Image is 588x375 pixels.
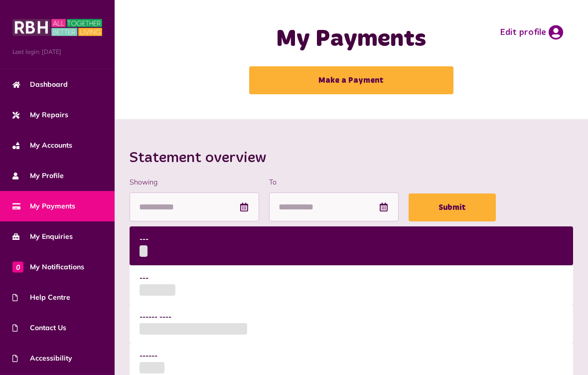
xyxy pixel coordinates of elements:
span: Contact Us [12,323,66,333]
span: My Payments [12,201,75,211]
span: My Accounts [12,140,72,151]
span: 0 [12,261,23,272]
a: Make a Payment [249,66,453,94]
span: My Enquiries [12,231,73,242]
span: My Repairs [12,110,68,120]
span: Accessibility [12,353,72,364]
span: Help Centre [12,292,70,303]
span: My Profile [12,171,64,181]
span: Last login: [DATE] [12,47,102,56]
a: Edit profile [500,25,563,40]
img: MyRBH [12,17,102,37]
span: My Notifications [12,262,84,272]
span: Dashboard [12,79,68,90]
h1: My Payments [167,25,535,54]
